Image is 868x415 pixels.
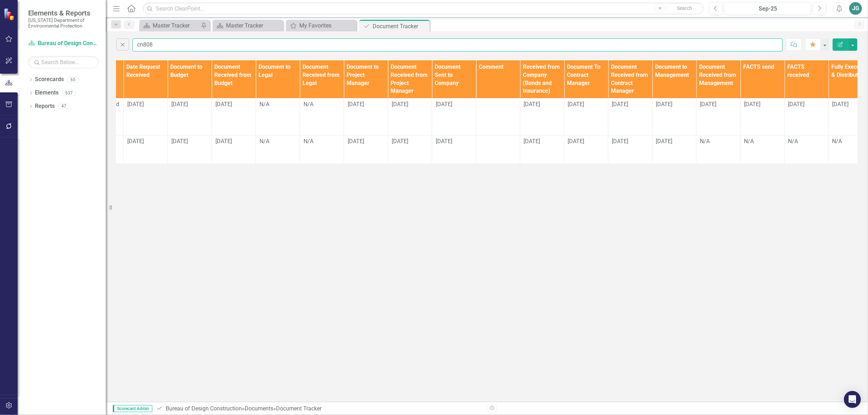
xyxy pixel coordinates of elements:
[656,138,673,145] span: [DATE]
[741,98,785,135] td: Double-Click to Edit
[744,138,781,146] div: N/A
[133,38,783,51] input: Find in Document Tracker...
[153,21,199,30] div: Master Tracker
[28,17,99,29] small: [US_STATE] Department of Environmental Protection
[741,135,785,164] td: Double-Click to Edit
[436,101,452,108] span: [DATE]
[168,135,212,164] td: Double-Click to Edit
[215,101,232,108] span: [DATE]
[304,138,340,146] div: N/A
[35,89,59,97] a: Elements
[212,98,256,135] td: Double-Click to Edit
[348,138,364,145] span: [DATE]
[344,98,388,135] td: Double-Click to Edit
[697,98,741,135] td: Double-Click to Edit
[276,405,322,412] div: Document Tracker
[300,135,344,164] td: Double-Click to Edit
[300,98,344,135] td: Double-Click to Edit
[788,101,805,108] span: [DATE]
[700,101,717,108] span: [DATE]
[392,138,408,145] span: [DATE]
[127,101,144,108] span: [DATE]
[171,101,188,108] span: [DATE]
[58,103,69,109] div: 47
[700,138,737,146] div: N/A
[141,21,199,30] a: Master Tracker
[62,90,76,96] div: 537
[725,2,811,15] button: Sep-25
[171,138,188,145] span: [DATE]
[653,135,697,164] td: Double-Click to Edit
[788,138,825,146] div: N/A
[299,21,355,30] div: My Favorites
[677,5,692,11] span: Search
[388,135,432,164] td: Double-Click to Edit
[436,138,452,145] span: [DATE]
[127,138,144,145] span: [DATE]
[520,98,564,135] td: Double-Click to Edit
[124,135,168,164] td: Double-Click to Edit
[28,56,99,68] input: Search Below...
[156,405,482,413] div: » »
[4,8,16,20] img: ClearPoint Strategy
[259,138,296,146] div: N/A
[727,5,809,13] div: Sep-25
[785,135,829,164] td: Double-Click to Edit
[259,100,296,109] div: N/A
[520,135,564,164] td: Double-Click to Edit
[373,22,428,31] div: Document Tracker
[476,135,520,164] td: Double-Click to Edit
[28,39,99,48] a: Bureau of Design Construction
[226,21,281,30] div: Master Tracker
[166,405,242,412] a: Bureau of Design Construction
[667,4,702,13] button: Search
[168,98,212,135] td: Double-Click to Edit
[113,405,152,412] span: Scorecard Admin
[256,98,300,135] td: Double-Click to Edit
[256,135,300,164] td: Double-Click to Edit
[288,21,355,30] a: My Favorites
[212,135,256,164] td: Double-Click to Edit
[392,101,408,108] span: [DATE]
[832,101,849,108] span: [DATE]
[432,98,476,135] td: Double-Click to Edit
[476,98,520,135] td: Double-Click to Edit
[697,135,741,164] td: Double-Click to Edit
[568,138,585,145] span: [DATE]
[656,101,673,108] span: [DATE]
[304,100,340,109] div: N/A
[28,9,99,17] span: Elements & Reports
[214,21,281,30] a: Master Tracker
[609,135,653,164] td: Double-Click to Edit
[35,102,55,110] a: Reports
[564,98,609,135] td: Double-Click to Edit
[432,135,476,164] td: Double-Click to Edit
[348,101,364,108] span: [DATE]
[568,101,585,108] span: [DATE]
[612,138,629,145] span: [DATE]
[344,135,388,164] td: Double-Click to Edit
[215,138,232,145] span: [DATE]
[143,2,704,15] input: Search ClearPoint...
[653,98,697,135] td: Double-Click to Edit
[612,101,629,108] span: [DATE]
[524,138,540,145] span: [DATE]
[67,77,79,83] div: 65
[388,98,432,135] td: Double-Click to Edit
[35,75,64,84] a: Scorecards
[245,405,273,412] a: Documents
[844,391,861,408] div: Open Intercom Messenger
[785,98,829,135] td: Double-Click to Edit
[744,101,761,108] span: [DATE]
[564,135,609,164] td: Double-Click to Edit
[124,98,168,135] td: Double-Click to Edit
[524,101,540,108] span: [DATE]
[849,2,862,15] button: JG
[609,98,653,135] td: Double-Click to Edit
